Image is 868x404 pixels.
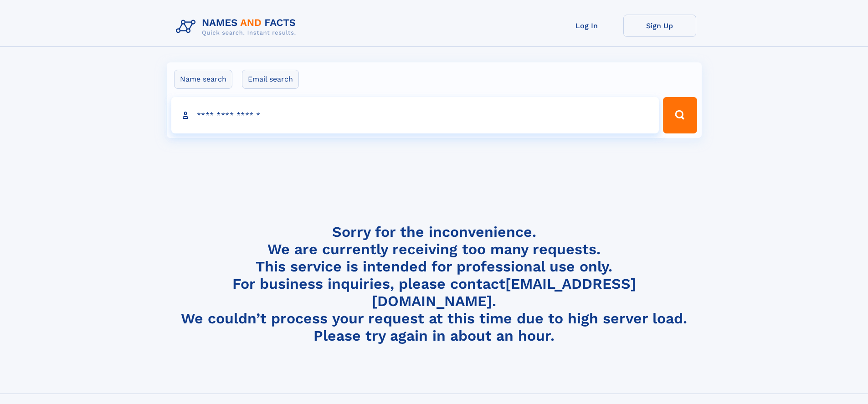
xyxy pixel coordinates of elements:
[623,15,696,37] a: Sign Up
[663,97,697,133] button: Search Button
[172,15,303,39] img: Logo Names and Facts
[171,97,659,133] input: search input
[372,275,636,310] a: [EMAIL_ADDRESS][DOMAIN_NAME]
[174,70,232,89] label: Name search
[242,70,299,89] label: Email search
[550,15,623,37] a: Log In
[172,223,696,345] h4: Sorry for the inconvenience. We are currently receiving too many requests. This service is intend...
